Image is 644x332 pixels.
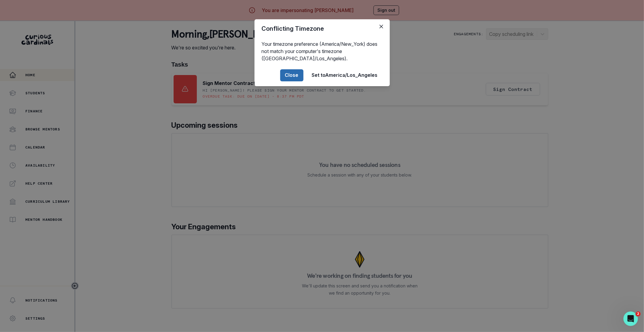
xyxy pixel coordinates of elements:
[280,69,303,81] button: Close
[623,312,638,326] iframe: Intercom live chat
[255,19,390,38] header: Conflicting Timezone
[376,22,386,31] button: Close
[307,69,383,81] button: Set toAmerica/Los_Angeles
[255,38,390,64] div: Your timezone preference (America/New_York) does not match your computer's timezone ([GEOGRAPHIC_...
[636,312,641,316] span: 2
